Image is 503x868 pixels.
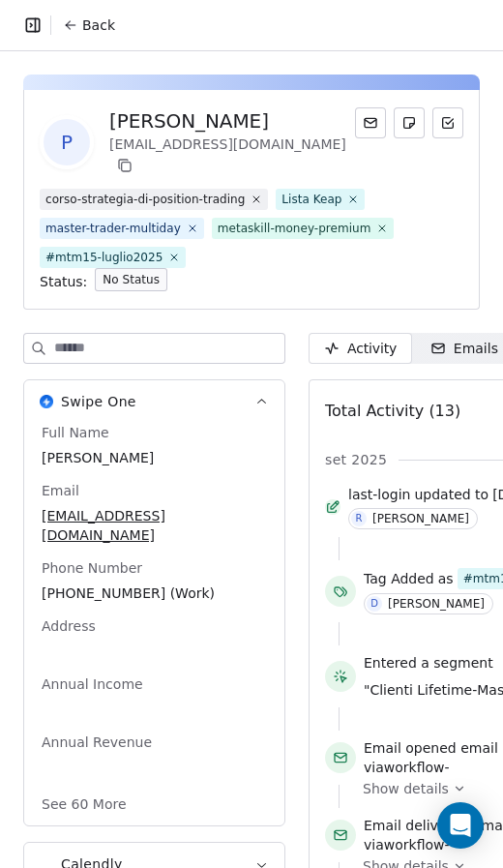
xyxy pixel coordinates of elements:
span: Email [38,481,83,500]
span: as [438,569,454,588]
div: Lista Keap [281,191,341,208]
span: Show details [363,779,449,798]
span: Status: [40,272,87,291]
img: Swipe One [40,395,53,408]
div: metaskill-money-premium [218,220,371,237]
span: Email delivered [364,818,468,833]
span: Swipe One [61,392,136,411]
div: R [356,511,363,526]
span: updated to [414,485,488,504]
div: [PERSON_NAME] [372,512,469,525]
span: [EMAIL_ADDRESS][DOMAIN_NAME] [42,506,267,545]
div: D [370,596,378,612]
span: Tag Added [364,569,434,588]
button: See 60 More [30,787,138,822]
span: [PERSON_NAME] [42,448,267,467]
div: master-trader-multiday [45,220,181,237]
span: Phone Number [38,558,146,578]
span: Address [38,616,100,636]
span: Full Name [38,423,113,442]
span: Annual Revenue [38,733,156,752]
span: Annual Income [38,674,147,694]
span: Email opened [364,740,457,756]
div: corso-strategia-di-position-trading [45,191,245,208]
span: Back [82,15,115,35]
div: [PERSON_NAME] [109,107,355,135]
div: [PERSON_NAME] [388,597,485,611]
div: Emails [430,339,498,359]
button: Swipe OneSwipe One [24,380,284,423]
button: Back [51,8,127,43]
span: Entered a segment [364,653,493,673]
div: Open Intercom Messenger [437,802,484,849]
span: set 2025 [325,450,387,469]
span: Total Activity (13) [325,402,460,420]
span: P [44,119,90,165]
span: [PHONE_NUMBER] (Work) [42,584,267,603]
span: last-login [348,485,410,504]
div: Swipe OneSwipe One [24,423,284,825]
div: #mtm15-luglio2025 [45,249,163,266]
button: No Status [95,268,167,291]
div: [EMAIL_ADDRESS][DOMAIN_NAME] [109,135,355,177]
